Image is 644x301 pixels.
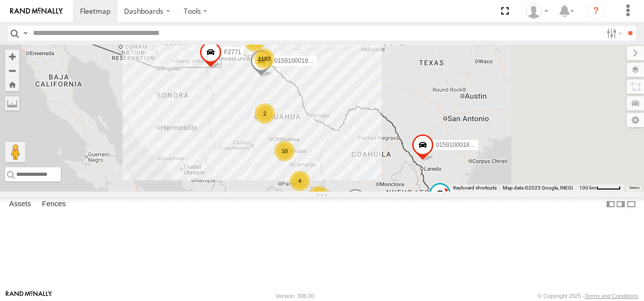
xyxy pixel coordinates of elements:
a: Terms (opens in new tab) [629,186,639,190]
button: Zoom in [5,50,19,63]
div: Omar Miranda [522,4,552,19]
a: Terms and Conditions [585,293,638,299]
div: 10 [274,141,295,161]
button: Keyboard shortcuts [453,184,497,192]
span: F2771 [224,49,241,56]
div: 1183 [254,49,274,69]
button: Map Scale: 100 km per 44 pixels [576,184,624,192]
label: Map Settings [627,113,644,127]
label: Dock Summary Table to the Right [616,197,626,212]
button: Drag Pegman onto the map to open Street View [5,142,25,162]
label: Search Query [21,26,29,41]
label: Hide Summary Table [626,197,636,212]
label: Dock Summary Table to the Left [606,197,616,212]
div: © Copyright 2025 - [538,293,638,299]
div: 4 [290,171,310,191]
div: Version: 306.00 [276,293,314,299]
span: 015910001975823 [274,57,325,64]
img: rand-logo.svg [10,8,63,15]
button: Zoom Home [5,78,19,91]
a: Visit our Website [6,291,52,301]
i: ? [588,3,604,19]
span: 100 km [579,185,596,191]
label: Fences [37,197,71,211]
label: Search Filter Options [602,26,624,41]
label: Measure [5,96,19,110]
button: Zoom out [5,63,19,78]
span: 015910001811580 [436,141,487,148]
div: 2 [255,103,275,124]
label: Assets [4,197,36,211]
span: Map data ©2025 Google, INEGI [503,185,573,191]
div: 2 [309,186,329,206]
